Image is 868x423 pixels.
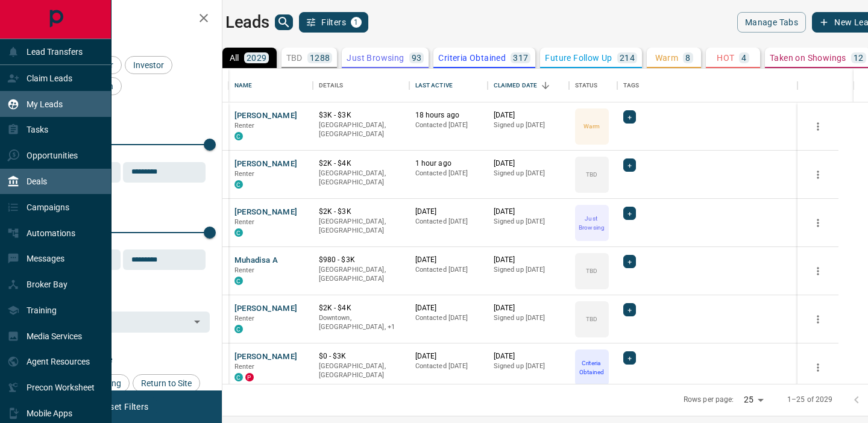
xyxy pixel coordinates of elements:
p: Contacted [DATE] [415,121,482,130]
button: more [809,262,827,280]
div: + [623,303,636,316]
div: Tags [623,69,640,102]
p: HOT [717,54,734,62]
p: 2029 [247,54,267,62]
p: [DATE] [494,207,563,217]
p: 317 [513,54,528,62]
div: condos.ca [234,373,243,381]
div: Name [228,69,313,102]
span: Renter [234,170,255,178]
div: condos.ca [234,180,243,189]
span: Renter [234,122,255,130]
button: [PERSON_NAME] [234,351,298,363]
p: TBD [586,266,597,275]
div: + [623,158,636,172]
p: TBD [586,315,597,324]
span: Investor [129,60,168,70]
div: Status [569,69,617,102]
div: Name [234,69,253,102]
div: condos.ca [234,325,243,333]
p: Criteria Obtained [576,359,608,377]
div: condos.ca [234,277,243,285]
p: [GEOGRAPHIC_DATA], [GEOGRAPHIC_DATA] [319,265,403,284]
p: Rows per page: [684,395,734,405]
p: Taken on Showings [770,54,846,62]
div: Investor [125,56,172,74]
button: Sort [537,77,554,94]
p: [DATE] [494,303,563,313]
p: 1–25 of 2029 [787,395,833,405]
p: Signed up [DATE] [494,362,563,371]
span: + [627,304,632,316]
h1: My Leads [200,13,269,32]
p: 1 hour ago [415,158,482,169]
div: + [623,207,636,220]
p: [DATE] [415,255,482,265]
button: more [809,166,827,184]
button: Muhadisa A [234,255,278,266]
button: Manage Tabs [737,12,806,33]
p: TBD [586,170,597,179]
button: [PERSON_NAME] [234,303,298,315]
p: [DATE] [415,207,482,217]
p: All [230,54,239,62]
h2: Filters [39,12,210,27]
p: [DATE] [494,158,563,169]
p: $3K - $3K [319,110,403,121]
div: Last Active [409,69,488,102]
button: [PERSON_NAME] [234,158,298,170]
button: more [809,214,827,232]
div: Claimed Date [494,69,538,102]
p: [GEOGRAPHIC_DATA], [GEOGRAPHIC_DATA] [319,217,403,236]
button: Open [189,313,206,330]
button: Filters1 [299,12,368,33]
p: Signed up [DATE] [494,121,563,130]
p: Contacted [DATE] [415,313,482,323]
div: condos.ca [234,132,243,140]
div: + [623,110,636,124]
p: 8 [685,54,690,62]
p: Contacted [DATE] [415,217,482,227]
span: + [627,352,632,364]
button: [PERSON_NAME] [234,207,298,218]
p: Signed up [DATE] [494,313,563,323]
p: 4 [741,54,746,62]
div: condos.ca [234,228,243,237]
p: 12 [854,54,864,62]
div: 25 [739,391,768,409]
span: Renter [234,315,255,322]
button: [PERSON_NAME] [234,110,298,122]
p: 18 hours ago [415,110,482,121]
p: [GEOGRAPHIC_DATA], [GEOGRAPHIC_DATA] [319,362,403,380]
p: [DATE] [415,351,482,362]
span: Renter [234,363,255,371]
p: Just Browsing [576,214,608,232]
p: [DATE] [494,110,563,121]
div: Claimed Date [488,69,569,102]
p: Contacted [DATE] [415,362,482,371]
p: Contacted [DATE] [415,265,482,275]
span: Return to Site [137,378,196,388]
div: property.ca [245,373,254,381]
p: $2K - $4K [319,303,403,313]
p: $2K - $3K [319,207,403,217]
p: Just Browsing [347,54,404,62]
p: Warm [655,54,679,62]
p: Signed up [DATE] [494,217,563,227]
div: Status [575,69,598,102]
div: + [623,255,636,268]
span: + [627,255,632,268]
button: more [809,117,827,136]
p: Toronto [319,313,403,332]
button: Reset Filters [92,396,156,417]
p: $0 - $3K [319,351,403,362]
p: $2K - $4K [319,158,403,169]
p: Warm [583,122,599,131]
span: + [627,111,632,123]
p: Criteria Obtained [438,54,506,62]
p: Signed up [DATE] [494,265,563,275]
p: Future Follow Up [545,54,612,62]
p: [DATE] [415,303,482,313]
p: [GEOGRAPHIC_DATA], [GEOGRAPHIC_DATA] [319,121,403,139]
p: Contacted [DATE] [415,169,482,178]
